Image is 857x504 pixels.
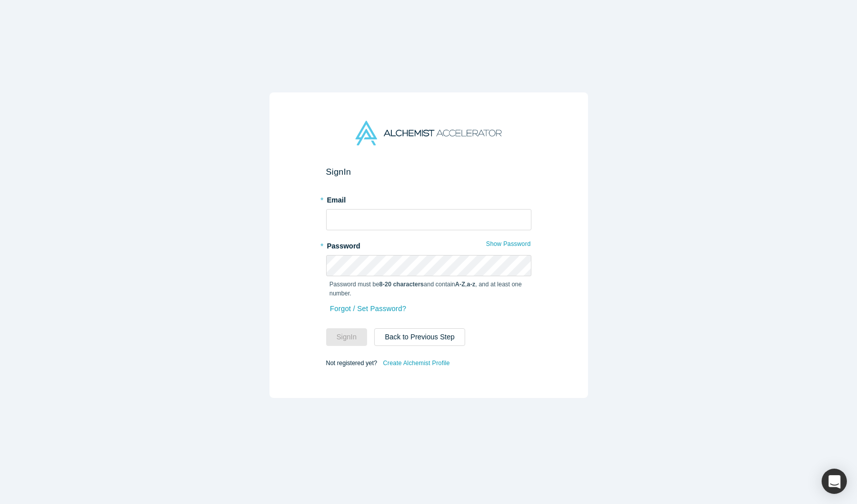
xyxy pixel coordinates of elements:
[326,328,368,346] button: SignIn
[485,237,531,250] button: Show Password
[330,300,407,318] a: Forgot / Set Password?
[326,167,531,177] h2: Sign In
[355,121,501,145] img: Alchemist Accelerator Logo
[455,281,465,288] strong: A-Z
[326,237,531,251] label: Password
[382,357,450,370] a: Create Alchemist Profile
[326,359,377,366] span: Not registered yet?
[467,281,475,288] strong: a-z
[374,328,465,346] button: Back to Previous Step
[326,191,531,206] label: Email
[330,280,528,298] p: Password must be and contain , , and at least one number.
[379,281,424,288] strong: 8-20 characters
